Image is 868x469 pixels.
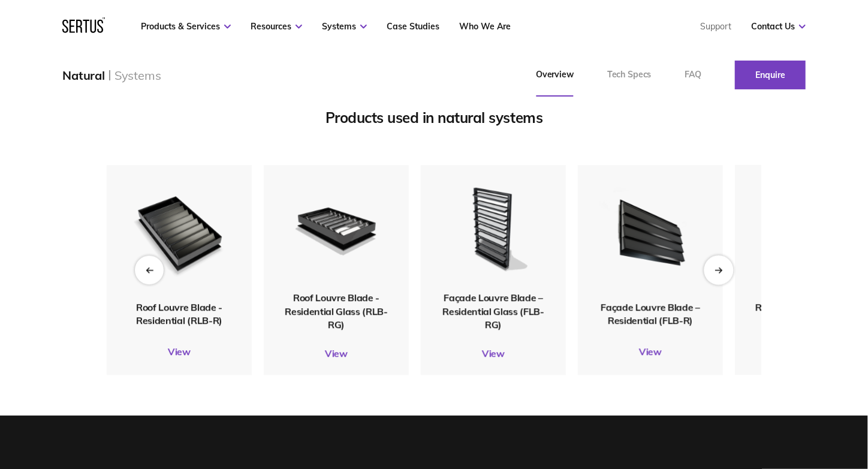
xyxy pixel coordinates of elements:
[421,347,566,359] a: View
[107,109,761,127] div: Products used in natural systems
[387,21,439,32] a: Case Studies
[285,291,388,330] span: Roof Louvre Blade - Residential Glass (RLB-RG)
[578,345,723,357] a: View
[590,53,668,97] a: Tech Specs
[755,300,859,326] span: Roof Ventilation Collar - Residential (RVC-R)
[735,61,806,89] a: Enquire
[668,53,719,97] a: FAQ
[442,291,544,330] span: Façade Louvre Blade – Residential Glass (FLB-RG)
[114,68,161,83] div: Systems
[808,411,868,469] iframe: Chat Widget
[601,300,700,326] span: Façade Louvre Blade – Residential (FLB-R)
[135,255,164,284] div: Previous slide
[751,21,806,32] a: Contact Us
[322,21,367,32] a: Systems
[141,21,231,32] a: Products & Services
[62,68,105,83] div: Natural
[136,300,222,326] span: Roof Louvre Blade - Residential (RLB-R)
[700,21,731,32] a: Support
[704,255,733,284] div: Next slide
[459,21,511,32] a: Who We Are
[251,21,302,32] a: Resources
[107,345,252,357] a: View
[264,347,409,359] a: View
